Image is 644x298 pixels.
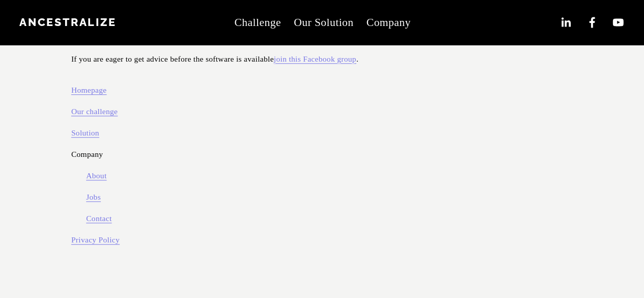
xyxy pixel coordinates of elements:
[559,16,572,29] a: LinkedIn
[71,147,366,161] p: Company
[585,16,599,29] a: Facebook
[274,52,356,66] a: join this Facebook group
[294,12,353,34] a: Our Solution
[19,16,117,29] a: Ancestralize
[86,211,111,226] a: Contact
[71,104,118,119] a: Our challenge
[367,12,411,34] a: folder dropdown
[71,52,366,66] p: If you are eager to get advice before the software is available .
[71,83,107,97] a: Homepage
[367,13,411,33] span: Company
[234,12,281,34] a: Challenge
[86,169,106,183] a: About
[86,190,101,204] a: Jobs
[71,233,120,247] a: Privacy Policy
[71,126,99,140] a: Solution
[611,16,625,29] a: YouTube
